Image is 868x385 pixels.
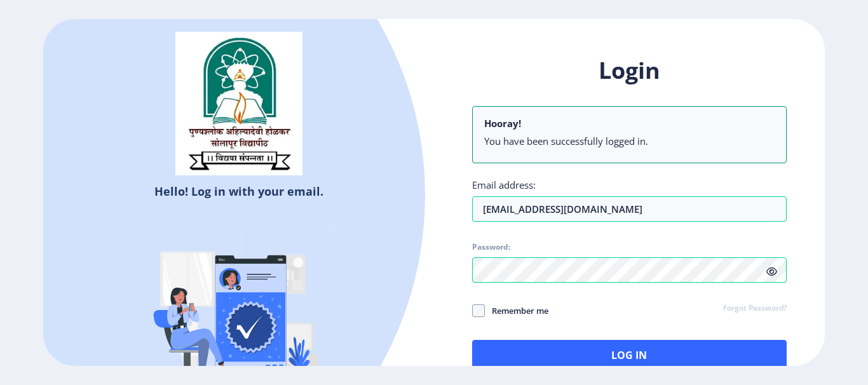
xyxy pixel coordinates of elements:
li: You have been successfully logged in. [484,135,775,147]
b: Hooray! [484,117,521,130]
img: sulogo.png [175,32,302,175]
span: Remember me [485,303,548,318]
button: Log In [472,340,787,370]
label: Password: [472,242,510,252]
h1: Login [472,55,787,86]
a: Forgot Password? [723,303,787,314]
input: Email address [472,196,787,222]
label: Email address: [472,179,536,191]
